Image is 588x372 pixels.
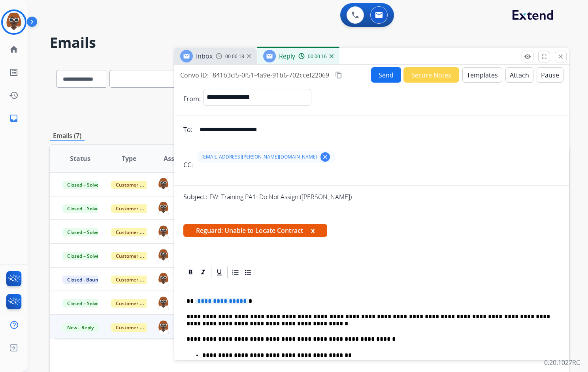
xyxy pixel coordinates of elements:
[183,224,327,237] span: Reguard: Unable to Locate Contract
[541,53,548,60] mat-icon: fullscreen
[279,52,295,60] span: Reply
[62,228,106,236] span: Closed – Solved
[62,181,106,189] span: Closed – Solved
[183,160,193,170] p: CC:
[196,52,213,60] span: Inbox
[537,67,563,83] button: Pause
[197,266,209,278] div: Italic
[111,181,162,189] span: Customer Support
[335,72,342,79] mat-icon: content_copy
[311,226,315,235] button: x
[180,70,209,80] p: Convo ID:
[185,266,196,278] div: Bold
[183,192,207,202] p: Subject:
[557,53,564,60] mat-icon: close
[230,266,241,278] div: Ordered List
[156,201,170,215] img: agent-avatar
[156,319,170,334] img: agent-avatar
[371,67,401,83] button: Send
[225,53,244,60] span: 00:00:18
[9,91,19,100] mat-icon: history
[183,125,192,134] p: To:
[156,248,170,262] img: agent-avatar
[62,276,111,284] span: Closed - Bounced
[156,225,170,239] img: agent-avatar
[183,94,201,104] p: From:
[9,68,19,77] mat-icon: list_alt
[156,272,170,286] img: agent-avatar
[202,154,317,160] span: [EMAIL_ADDRESS][PERSON_NAME][DOMAIN_NAME]
[156,177,170,191] img: agent-avatar
[213,266,225,278] div: Underline
[111,252,162,260] span: Customer Support
[70,154,90,163] span: Status
[164,154,191,163] span: Assignee
[62,204,106,213] span: Closed – Solved
[209,192,352,202] p: FW: Training PA1: Do Not Assign ([PERSON_NAME])
[62,299,106,308] span: Closed – Solved
[462,67,502,83] button: Templates
[3,11,25,33] img: avatar
[9,45,19,54] mat-icon: home
[403,67,459,83] button: Secure Notes
[111,276,162,284] span: Customer Support
[111,323,162,332] span: Customer Support
[50,131,85,141] p: Emails (7)
[213,71,329,79] span: 841b3cf5-0f51-4a9e-91b6-702ccef22069
[50,35,569,51] h2: Emails
[62,252,106,260] span: Closed – Solved
[9,113,19,123] mat-icon: inbox
[544,358,580,367] p: 0.20.1027RC
[62,323,98,332] span: New - Reply
[308,53,327,60] span: 00:00:16
[156,296,170,310] img: agent-avatar
[322,153,329,161] mat-icon: clear
[111,204,162,213] span: Customer Support
[242,266,254,278] div: Bullet List
[111,228,162,236] span: Customer Support
[524,53,531,60] mat-icon: remove_red_eye
[505,67,533,83] button: Attach
[122,154,136,163] span: Type
[111,299,162,308] span: Customer Support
